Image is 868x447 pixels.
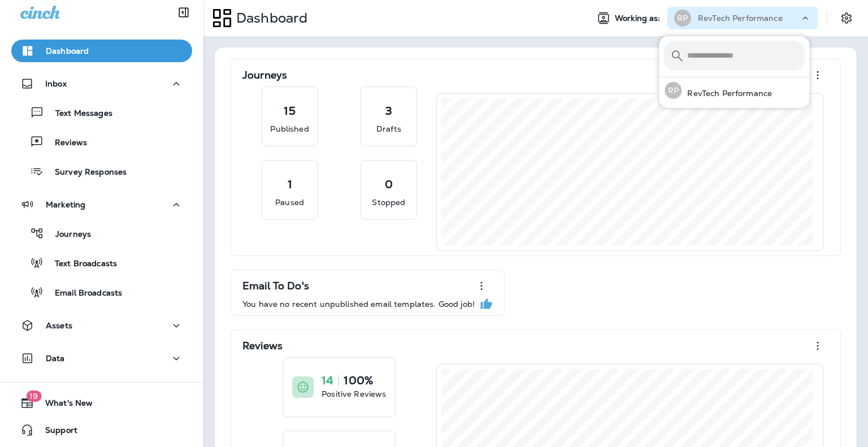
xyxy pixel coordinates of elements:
p: Drafts [376,123,401,134]
p: Paused [275,197,304,208]
span: What's New [34,398,93,412]
p: 3 [385,105,392,116]
p: Email Broadcasts [44,288,122,299]
p: Stopped [372,197,405,208]
p: 0 [385,179,393,190]
button: 19What's New [11,392,192,414]
p: Text Broadcasts [44,259,117,270]
p: 15 [284,105,295,116]
p: Dashboard [46,46,89,55]
button: Text Messages [11,101,192,124]
p: Reviews [44,138,87,149]
button: Settings [836,8,857,28]
p: Inbox [45,79,67,88]
p: 1 [288,179,292,190]
button: Marketing [11,193,192,216]
div: RP [674,10,691,27]
p: Assets [46,321,72,330]
p: Journeys [44,229,91,240]
p: Journeys [242,70,287,81]
span: Support [34,426,77,439]
button: Dashboard [11,40,192,62]
button: Support [11,419,192,441]
button: Survey Responses [11,159,192,183]
button: Inbox [11,72,192,95]
button: Email Broadcasts [11,280,192,304]
p: 100% [344,375,373,386]
span: 19 [26,390,41,402]
div: RP [665,82,682,99]
button: Assets [11,314,192,337]
button: Reviews [11,130,192,154]
p: You have no recent unpublished email templates. Good job! [242,300,475,309]
p: Data [46,354,65,363]
p: Reviews [242,340,283,351]
button: Data [11,347,192,370]
button: Text Broadcasts [11,251,192,275]
p: Survey Responses [44,167,127,178]
p: Marketing [46,200,85,209]
button: RPRevTech Performance [659,77,809,103]
button: Collapse Sidebar [168,1,199,24]
span: Working as: [615,14,663,23]
p: Text Messages [44,109,112,119]
p: RevTech Performance [682,89,772,98]
p: Published [270,123,309,134]
p: Dashboard [232,10,307,27]
button: Journeys [11,222,192,245]
p: 14 [322,375,333,386]
p: Email To Do's [242,280,309,292]
p: RevTech Performance [698,14,783,23]
p: Positive Reviews [322,388,386,400]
